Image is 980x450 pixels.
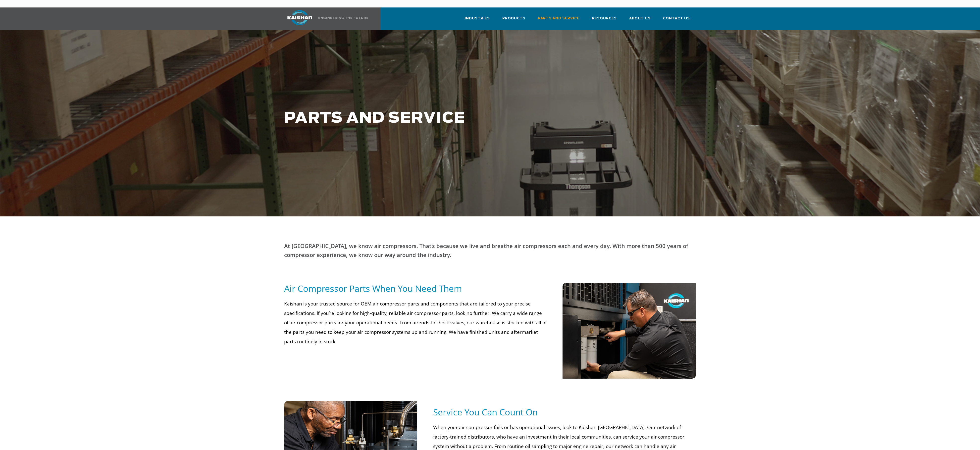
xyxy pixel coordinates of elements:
[465,12,490,29] a: Industries
[284,241,696,259] p: At [GEOGRAPHIC_DATA], we know air compressors. That’s because we live and breathe air compressors...
[281,7,369,30] a: Kaishan USA
[629,12,651,29] a: About Us
[629,16,651,21] span: About Us
[663,16,690,21] span: Contact Us
[281,10,318,25] img: kaishan logo
[592,16,617,21] span: Resources
[284,110,626,127] h1: PARTS AND SERVICE
[502,16,525,21] span: Products
[284,299,547,346] p: Kaishan is your trusted source for OEM air compressor parts and components that are tailored to y...
[502,12,525,29] a: Products
[465,16,490,21] span: Industries
[538,12,579,29] a: Parts and Service
[433,406,696,418] h5: Service You Can Count On
[538,16,579,21] span: Parts and Service
[284,283,547,294] h5: Air Compressor Parts When You Need Them
[592,12,617,29] a: Resources
[318,17,368,19] img: Engineering the future
[663,12,690,29] a: Contact Us
[563,283,696,379] img: kaishan employee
